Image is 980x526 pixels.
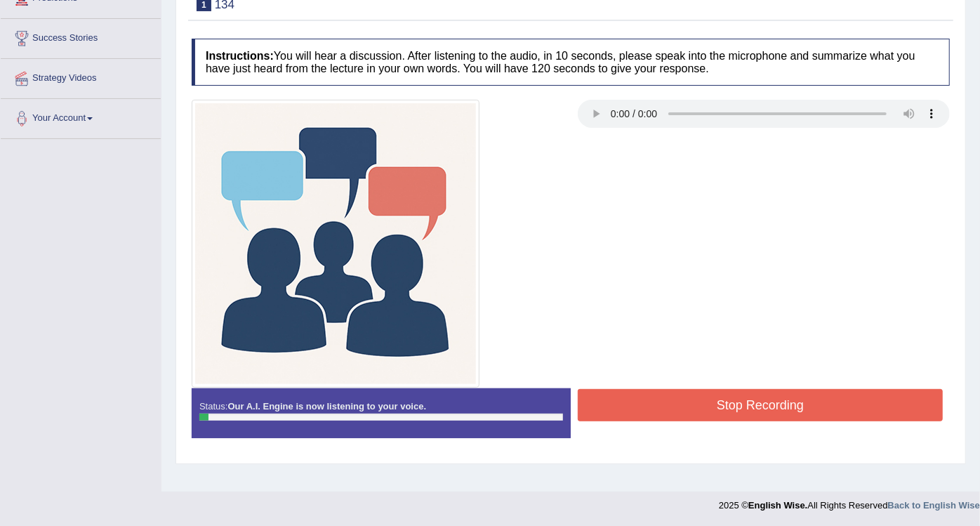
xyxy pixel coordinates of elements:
[748,500,807,511] strong: English Wise.
[888,500,980,511] a: Back to English Wise
[192,39,950,86] h4: You will hear a discussion. After listening to the audio, in 10 seconds, please speak into the mi...
[1,59,161,94] a: Strategy Videos
[227,401,426,412] strong: Our A.I. Engine is now listening to your voice.
[719,492,980,512] div: 2025 © All Rights Reserved
[578,389,943,421] button: Stop Recording
[206,50,274,62] b: Instructions:
[192,388,571,438] div: Status:
[1,19,161,54] a: Success Stories
[1,99,161,134] a: Your Account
